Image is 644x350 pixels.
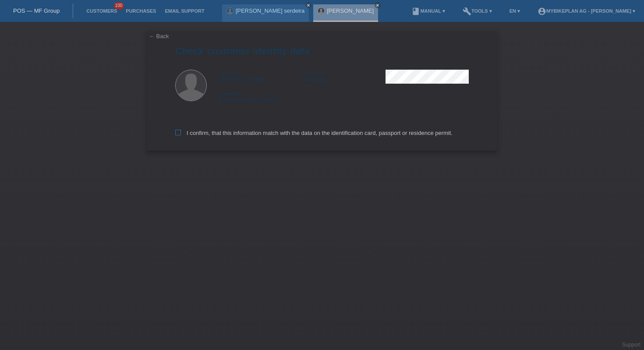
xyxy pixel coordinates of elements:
[407,8,449,14] a: bookManual ▾
[411,7,420,16] i: book
[160,8,209,14] a: Email Support
[302,70,386,83] div: Chapallaz
[175,46,469,57] h1: Check customer identity data
[219,90,302,103] div: [GEOGRAPHIC_DATA]
[538,7,546,16] i: account_circle
[622,342,640,348] a: Support
[219,91,241,96] span: Nationality
[114,2,124,10] span: 100
[82,8,121,14] a: Customers
[121,8,160,14] a: Purchases
[302,71,323,76] span: Lastname
[375,3,380,7] i: close
[13,7,60,14] a: POS — MF Group
[463,7,471,16] i: build
[219,70,302,83] div: [PERSON_NAME]
[533,8,640,14] a: account_circleMybikeplan AG - [PERSON_NAME] ▾
[175,130,453,136] label: I confirm, that this information match with the data on the identification card, passport or resi...
[306,3,311,7] i: close
[505,8,524,14] a: EN ▾
[149,33,169,39] a: ← Back
[327,7,374,14] a: [PERSON_NAME]
[458,8,496,14] a: buildTools ▾
[236,7,305,14] a: [PERSON_NAME] serdeira
[219,71,241,76] span: Firstname
[305,2,311,8] a: close
[375,2,381,8] a: close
